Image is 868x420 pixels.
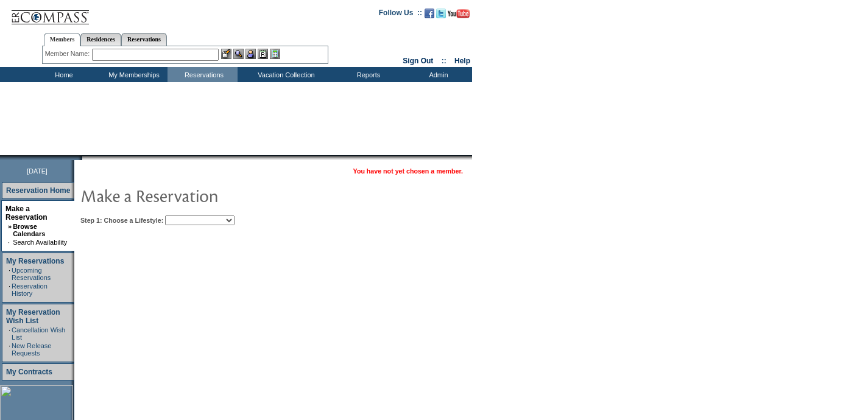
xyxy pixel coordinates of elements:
[448,9,470,18] img: Subscribe to our YouTube Channel
[9,342,10,357] td: ·
[13,223,45,237] a: Browse Calendars
[6,308,60,325] a: My Reservation Wish List
[221,49,231,59] img: b_edit.gif
[13,239,67,246] a: Search Availability
[425,9,434,18] img: Become our fan on Facebook
[12,267,51,281] a: Upcoming Reservations
[80,183,324,208] img: pgTtlMakeReservation.gif
[353,167,463,175] span: You have not yet chosen a member.
[78,155,82,160] img: promoShadowLeftCorner.gif
[45,49,92,59] div: Member Name:
[436,12,446,19] a: Follow us on Twitter
[6,257,64,265] a: My Reservations
[6,186,70,195] a: Reservation Home
[6,368,52,376] a: My Contracts
[80,33,121,46] a: Residences
[454,57,470,65] a: Help
[12,326,65,341] a: Cancellation Wish List
[44,33,81,46] a: Members
[27,167,48,175] span: [DATE]
[245,49,256,59] img: Impersonate
[121,33,167,46] a: Reservations
[9,267,10,281] td: ·
[270,49,280,59] img: b_calculator.gif
[12,282,48,297] a: Reservation History
[425,12,434,19] a: Become our fan on Facebook
[5,205,48,222] a: Make a Reservation
[9,282,10,297] td: ·
[12,342,51,357] a: New Release Requests
[258,49,268,59] img: Reservations
[8,239,12,246] td: ·
[402,67,472,82] td: Admin
[9,326,10,341] td: ·
[80,217,163,224] b: Step 1: Choose a Lifestyle:
[27,67,97,82] td: Home
[403,57,433,65] a: Sign Out
[442,57,446,65] span: ::
[448,12,470,19] a: Subscribe to our YouTube Channel
[238,67,332,82] td: Vacation Collection
[332,67,402,82] td: Reports
[97,67,168,82] td: My Memberships
[379,7,422,22] td: Follow Us ::
[168,67,238,82] td: Reservations
[8,223,12,230] b: »
[82,155,83,160] img: blank.gif
[436,9,446,18] img: Follow us on Twitter
[233,49,244,59] img: View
